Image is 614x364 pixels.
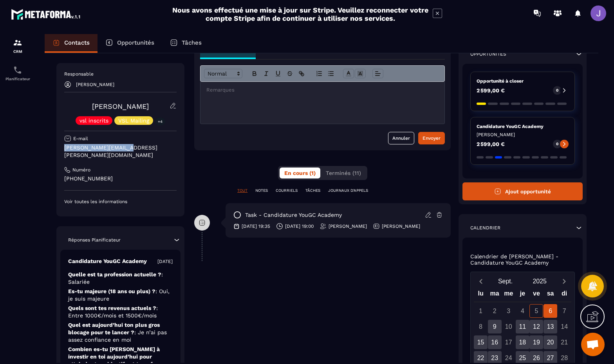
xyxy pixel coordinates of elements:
[474,335,488,349] div: 15
[470,225,500,231] p: Calendrier
[13,65,22,75] img: scheduler
[488,274,523,288] button: Open months overlay
[276,188,298,193] p: COURRIELS
[285,223,314,229] p: [DATE] 19:00
[488,288,502,302] div: ma
[2,32,33,59] a: formationformationCRM
[502,288,516,302] div: me
[477,123,569,130] p: Candidature YouGC Academy
[329,223,367,229] p: [PERSON_NAME]
[529,288,544,302] div: ve
[558,320,571,333] div: 14
[13,38,22,47] img: formation
[182,39,202,46] p: Tâches
[558,335,571,349] div: 21
[529,335,543,349] div: 19
[98,34,162,53] a: Opportunités
[474,288,488,302] div: lu
[326,170,361,176] span: Terminés (11)
[79,118,108,123] p: vsl inscrits
[477,78,569,84] p: Opportunité à closer
[305,188,320,193] p: TÂCHES
[488,320,502,333] div: 9
[470,253,575,266] p: Calendrier de [PERSON_NAME] - Candidature YouGC Academy
[284,170,316,176] span: En cours (1)
[255,188,268,193] p: NOTES
[516,304,529,318] div: 4
[172,6,429,22] h2: Nous avons effectué une mise à jour sur Stripe. Veuillez reconnecter votre compte Stripe afin de ...
[118,118,149,123] p: VSL Mailing
[516,320,529,333] div: 11
[2,77,33,81] p: Planificateur
[544,304,557,318] div: 6
[462,182,583,200] button: Ajout opportunité
[2,59,33,87] a: schedulerschedulerPlanificateur
[556,88,558,93] p: 0
[544,288,558,302] div: sa
[556,141,558,147] p: 0
[388,132,414,144] button: Annuler
[382,223,420,229] p: [PERSON_NAME]
[72,167,90,173] p: Numéro
[581,333,605,356] a: Ouvrir le chat
[470,51,506,57] p: Opportunités
[488,304,502,318] div: 2
[245,211,342,219] p: task - Candidature YouGC Academy
[237,188,247,193] p: TOUT
[418,132,445,144] button: Envoyer
[155,117,165,126] p: +4
[529,304,543,318] div: 5
[474,276,488,287] button: Previous month
[68,237,121,243] p: Réponses Planificateur
[477,132,569,138] p: [PERSON_NAME]
[321,168,366,178] button: Terminés (11)
[68,305,173,319] p: Quels sont tes revenus actuels ?
[544,335,557,349] div: 20
[522,274,557,288] button: Open years overlay
[529,320,543,333] div: 12
[423,134,441,142] div: Envoyer
[162,34,209,53] a: Tâches
[477,88,505,93] p: 2 599,00 €
[73,135,88,142] p: E-mail
[502,335,515,349] div: 17
[64,198,177,205] p: Voir toutes les informations
[2,49,33,54] p: CRM
[117,39,154,46] p: Opportunités
[516,288,530,302] div: je
[11,7,81,21] img: logo
[328,188,368,193] p: JOURNAUX D'APPELS
[64,144,177,159] p: [PERSON_NAME][EMAIL_ADDRESS][PERSON_NAME][DOMAIN_NAME]
[68,321,173,344] p: Quel est aujourd’hui ton plus gros blocage pour te lancer ?
[557,276,571,287] button: Next month
[157,258,173,265] p: [DATE]
[516,335,529,349] div: 18
[64,175,177,182] p: [PHONE_NUMBER]
[544,320,557,333] div: 13
[477,141,505,147] p: 2 599,00 €
[68,271,173,286] p: Quelle est ta profession actuelle ?
[242,223,270,229] p: [DATE] 19:35
[64,71,177,77] p: Responsable
[502,320,515,333] div: 10
[280,168,320,178] button: En cours (1)
[488,335,502,349] div: 16
[68,288,173,303] p: Es-tu majeure (18 ans ou plus) ?
[474,320,488,333] div: 8
[76,82,114,87] p: [PERSON_NAME]
[502,304,515,318] div: 3
[92,102,149,110] a: [PERSON_NAME]
[45,34,98,53] a: Contacts
[557,288,571,302] div: di
[474,304,488,318] div: 1
[64,39,90,46] p: Contacts
[68,258,147,265] p: Candidature YouGC Academy
[558,304,571,318] div: 7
